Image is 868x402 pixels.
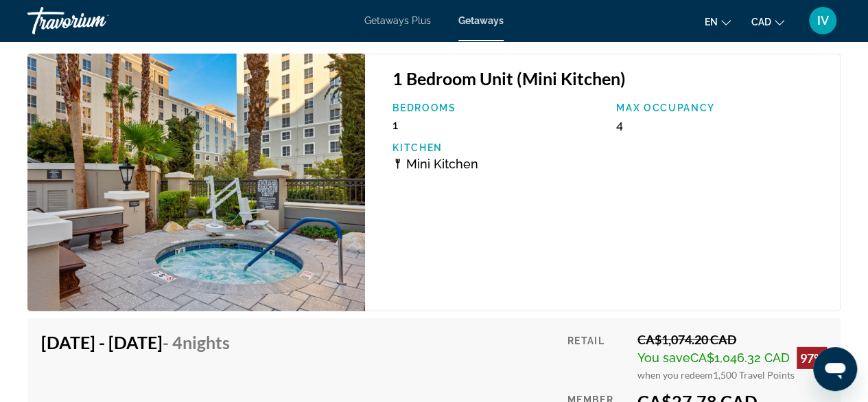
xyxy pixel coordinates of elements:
span: You save [637,350,690,365]
span: CA$1,046.32 CAD [690,350,790,365]
a: Getaways [458,15,504,26]
span: Mini Kitchen [406,157,478,171]
span: 4 [616,118,623,132]
iframe: Кнопка запуска окна обмена сообщениями [813,347,857,391]
span: when you redeem [637,369,713,381]
p: Kitchen [392,142,602,153]
h4: [DATE] - [DATE] [41,332,230,353]
span: en [705,16,718,27]
span: Nights [183,332,230,353]
h3: 1 Bedroom Unit (Mini Kitchen) [392,68,826,89]
p: Bedrooms [392,102,602,113]
span: 1,500 Travel Points [713,369,795,381]
img: Club Wyndham Grand Desert - 4 Nights [27,54,365,311]
span: CAD [751,16,771,27]
div: CA$1,074.20 CAD [637,332,827,347]
span: 1 [392,118,398,132]
a: Getaways Plus [364,15,431,26]
p: Max Occupancy [616,102,826,113]
a: Travorium [27,3,165,38]
div: Retail [567,332,627,381]
span: - 4 [163,332,230,353]
span: IV [817,14,829,27]
button: Change currency [751,12,784,32]
button: User Menu [805,6,841,35]
button: Change language [705,12,731,32]
div: 97% [797,347,827,369]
